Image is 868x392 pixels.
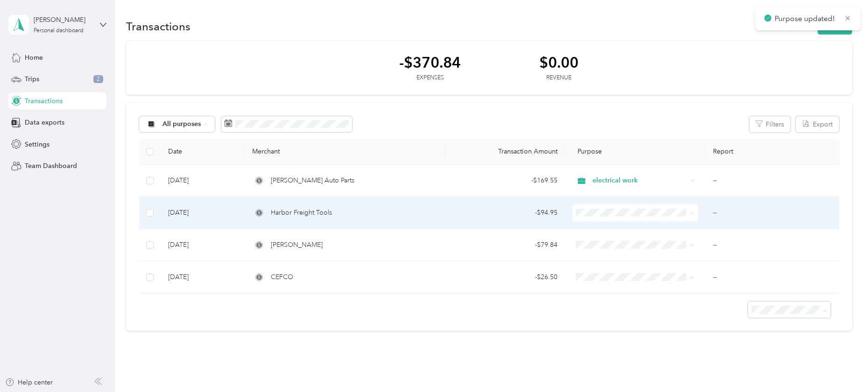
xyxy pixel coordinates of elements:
span: 2 [93,75,103,84]
button: Filters [749,116,790,133]
div: Revenue [539,74,579,82]
span: Harbor Freight Tools [271,208,332,218]
h1: Transactions [126,21,191,31]
iframe: Everlance-gr Chat Button Frame [816,340,868,392]
td: -- [706,261,839,294]
p: Purpose updated! [775,13,837,25]
div: [PERSON_NAME] [34,15,92,25]
span: All purposes [162,121,201,127]
div: Personal dashboard [34,28,84,34]
button: Export [796,116,839,133]
td: [DATE] [161,165,245,197]
div: - $94.95 [452,208,557,218]
span: CEFCO [271,272,293,282]
td: [DATE] [161,261,245,294]
span: Transactions [25,96,63,106]
td: -- [706,165,839,197]
div: -$370.84 [399,54,461,70]
th: Transaction Amount [445,139,565,165]
span: Purpose [572,147,602,155]
td: [DATE] [161,197,245,229]
span: [PERSON_NAME] [271,240,323,250]
div: Expenses [399,74,461,82]
span: Team Dashboard [25,161,77,171]
td: [DATE] [161,229,245,261]
div: - $169.55 [452,175,557,186]
div: - $26.50 [452,272,557,282]
span: Data exports [25,118,64,127]
td: -- [706,197,839,229]
div: $0.00 [539,54,579,70]
div: - $79.84 [452,240,557,250]
th: Date [161,139,245,165]
span: Home [25,53,43,63]
span: [PERSON_NAME] Auto Parts [271,175,354,186]
td: -- [706,229,839,261]
span: electrical work [593,175,687,186]
th: Report [706,139,839,165]
button: Help center [5,378,53,387]
span: Trips [25,74,39,84]
span: Settings [25,140,49,149]
th: Merchant [245,139,445,165]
